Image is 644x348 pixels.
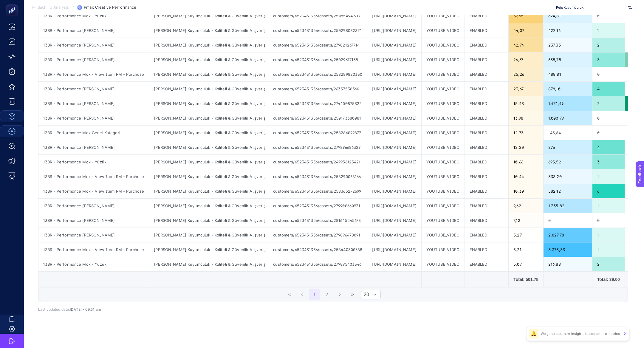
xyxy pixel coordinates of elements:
[268,52,367,67] div: customers/6523431356/assets/250296771381
[422,111,465,125] div: YOUTUBE_VIDEO
[367,52,421,67] div: [URL][DOMAIN_NAME]
[38,242,149,257] div: 13BR - Performance Max - View Item RM - Purchase
[38,23,149,38] div: 13BR - Performance [PERSON_NAME]
[544,155,592,169] div: 695,52
[465,199,509,213] div: ENABLED
[592,67,625,81] div: 0
[367,38,421,52] div: [URL][DOMAIN_NAME]
[268,38,367,52] div: customers/6523431356/assets/279821267714
[509,9,543,23] div: 57,55
[544,82,592,96] div: 878,10
[592,242,625,257] div: 1
[367,126,421,140] div: [URL][DOMAIN_NAME]
[592,38,625,52] div: 2
[38,155,149,169] div: 13BR - Performance Max - Yüzük
[149,242,268,257] div: [PERSON_NAME] Kuyumculuk - Kaliteli & Güvenilir Alışveriş
[544,23,592,38] div: 422,16
[465,184,509,198] div: ENABLED
[334,289,346,300] button: Next Page
[541,331,620,336] p: We generated new insights based on the metrics
[592,111,625,125] div: 0
[367,111,421,125] div: [URL][DOMAIN_NAME]
[465,228,509,242] div: ENABLED
[422,23,465,38] div: YOUTUBE_VIDEO
[465,257,509,271] div: ENABLED
[38,199,149,213] div: 13BR - Performance [PERSON_NAME]
[70,307,101,312] span: [DATE]・09:51 am
[465,67,509,81] div: ENABLED
[509,242,543,257] div: 5,21
[268,96,367,111] div: customers/6523431356/assets/274400875322
[509,82,543,96] div: 23,67
[361,290,369,299] span: Rows per page
[465,52,509,67] div: ENABLED
[38,307,70,312] span: Last updated date:
[529,329,538,338] div: 🔔
[268,242,367,257] div: customers/6523431356/assets/258440300688
[509,213,543,228] div: 7,12
[367,9,421,23] div: [URL][DOMAIN_NAME]
[544,213,592,228] div: 0
[38,140,149,154] div: 13BR - Performance [PERSON_NAME]
[38,169,149,184] div: 13BR - Performance Max - View Item RM - Purchase
[367,169,421,184] div: [URL][DOMAIN_NAME]
[38,111,149,125] div: 13BR - Performance [PERSON_NAME]
[367,242,421,257] div: [URL][DOMAIN_NAME]
[367,96,421,111] div: [URL][DOMAIN_NAME]
[72,5,74,10] span: /
[592,23,625,38] div: 1
[592,155,625,169] div: 3
[367,184,421,198] div: [URL][DOMAIN_NAME]
[465,82,509,96] div: ENABLED
[149,140,268,154] div: [PERSON_NAME] Kuyumculuk - Kaliteli & Güvenilir Alışveriş
[465,9,509,23] div: ENABLED
[367,199,421,213] div: [URL][DOMAIN_NAME]
[592,228,625,242] div: 1
[268,184,367,198] div: customers/6523431356/assets/258365272699
[268,140,367,154] div: customers/6523431356/assets/279896686329
[513,276,538,282] div: Total: 501.78
[465,96,509,111] div: ENABLED
[268,257,367,271] div: customers/6523431356/assets/279895403346
[268,199,367,213] div: customers/6523431356/assets/279900660931
[422,228,465,242] div: YOUTUBE_VIDEO
[149,67,268,81] div: [PERSON_NAME] Kuyumculuk - Kaliteli & Güvenilir Alışveriş
[544,199,592,213] div: 1.335,82
[422,126,465,140] div: YOUTUBE_VIDEO
[592,169,625,184] div: 1
[597,276,620,282] div: Total: 39.00
[149,169,268,184] div: [PERSON_NAME] Kuyumculuk - Kaliteli & Güvenilir Alışveriş
[544,242,592,257] div: 3.373,33
[544,67,592,81] div: 488,81
[149,257,268,271] div: [PERSON_NAME] Kuyumculuk - Kaliteli & Güvenilir Alışveriş
[592,199,625,213] div: 1
[149,126,268,140] div: [PERSON_NAME] Kuyumculuk - Kaliteli & Güvenilir Alışveriş
[544,111,592,125] div: 1.000,79
[509,140,543,154] div: 12,20
[149,9,268,23] div: [PERSON_NAME] Kuyumculuk - Kaliteli & Güvenilir Alışveriş
[268,155,367,169] div: customers/6523431356/assets/249956125421
[38,52,149,67] div: 13BR - Performance [PERSON_NAME]
[84,5,136,10] span: Pmax Creative Performance
[544,184,592,198] div: 582,12
[38,5,69,10] span: Back To Analysis
[149,38,268,52] div: [PERSON_NAME] Kuyumculuk - Kaliteli & Güvenilir Alışveriş
[149,199,268,213] div: [PERSON_NAME] Kuyumculuk - Kaliteli & Güvenilir Alışveriş
[268,111,367,125] div: customers/6523431356/assets/250173380081
[509,228,543,242] div: 5,27
[422,257,465,271] div: YOUTUBE_VIDEO
[422,96,465,111] div: YOUTUBE_VIDEO
[38,213,149,228] div: 13BR - Performance [PERSON_NAME]
[544,257,592,271] div: 216,88
[38,257,149,271] div: 13BR - Performance Max - Yüzük
[465,111,509,125] div: ENABLED
[592,184,625,198] div: 6
[367,228,421,242] div: [URL][DOMAIN_NAME]
[465,169,509,184] div: ENABLED
[465,213,509,228] div: ENABLED
[556,5,626,10] span: Reis Kuyumculuk
[509,52,543,67] div: 26,67
[38,184,149,198] div: 13BR - Performance Max - View Item RM - Purchase
[268,82,367,96] div: customers/6523431356/assets/263575383661
[268,67,367,81] div: customers/6523431356/assets/258289820330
